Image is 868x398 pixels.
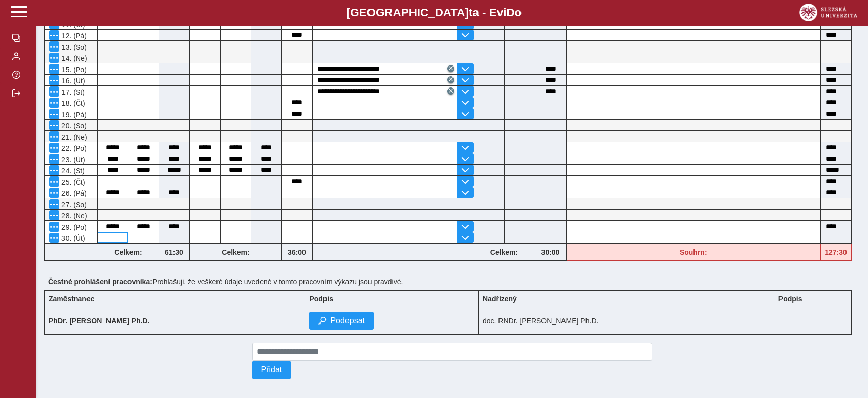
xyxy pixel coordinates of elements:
[49,199,59,209] button: Menu
[282,248,312,256] b: 36:00
[49,30,59,40] button: Menu
[49,75,59,85] button: Menu
[49,120,59,130] button: Menu
[59,223,87,231] span: 29. (Po)
[49,109,59,119] button: Menu
[309,295,333,303] b: Podpis
[49,53,59,63] button: Menu
[309,312,374,330] button: Podepsat
[59,54,88,62] span: 14. (Ne)
[59,212,88,220] span: 28. (Ne)
[159,248,189,256] b: 61:30
[59,122,87,130] span: 20. (So)
[59,99,85,107] span: 18. (Čt)
[49,222,59,232] button: Menu
[49,154,59,164] button: Menu
[49,233,59,243] button: Menu
[821,248,851,256] b: 127:30
[515,6,522,19] span: o
[49,176,59,187] button: Menu
[59,20,85,29] span: 11. (Čt)
[59,110,87,119] span: 19. (Pá)
[469,6,472,19] span: t
[821,244,852,261] div: Fond pracovní doby (132 h) a součet hodin (127:30 h) se neshodují!
[49,295,94,303] b: Zaměstnanec
[680,248,707,256] b: Souhrn:
[48,278,153,286] b: Čestné prohlášení pracovníka:
[49,188,59,198] button: Menu
[44,274,860,290] div: Prohlašuji, že veškeré údaje uvedené v tomto pracovním výkazu jsou pravdivé.
[49,131,59,142] button: Menu
[49,143,59,153] button: Menu
[49,210,59,220] button: Menu
[59,201,87,209] span: 27. (So)
[59,189,87,197] span: 26. (Pá)
[98,248,159,256] b: Celkem:
[535,248,566,256] b: 30:00
[799,4,857,21] img: logo_web_su.png
[59,77,85,85] span: 16. (Út)
[49,317,150,325] b: PhDr. [PERSON_NAME] Ph.D.
[49,41,59,52] button: Menu
[49,165,59,175] button: Menu
[478,307,774,335] td: doc. RNDr. [PERSON_NAME] Ph.D.
[483,295,517,303] b: Nadřízený
[252,361,291,379] button: Přidat
[49,98,59,108] button: Menu
[506,6,514,19] span: D
[59,144,87,152] span: 22. (Po)
[330,316,365,325] span: Podepsat
[59,43,87,51] span: 13. (So)
[474,248,535,256] b: Celkem:
[59,65,87,74] span: 15. (Po)
[49,64,59,74] button: Menu
[31,6,837,19] b: [GEOGRAPHIC_DATA] a - Evi
[59,133,88,141] span: 21. (Ne)
[190,248,281,256] b: Celkem:
[778,295,802,303] b: Podpis
[59,88,85,96] span: 17. (St)
[59,156,85,164] span: 23. (Út)
[567,244,821,261] div: Fond pracovní doby (132 h) a součet hodin (127:30 h) se neshodují!
[49,86,59,97] button: Menu
[59,178,85,186] span: 25. (Čt)
[261,365,283,374] span: Přidat
[59,234,85,242] span: 30. (Út)
[59,167,85,175] span: 24. (St)
[59,32,87,40] span: 12. (Pá)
